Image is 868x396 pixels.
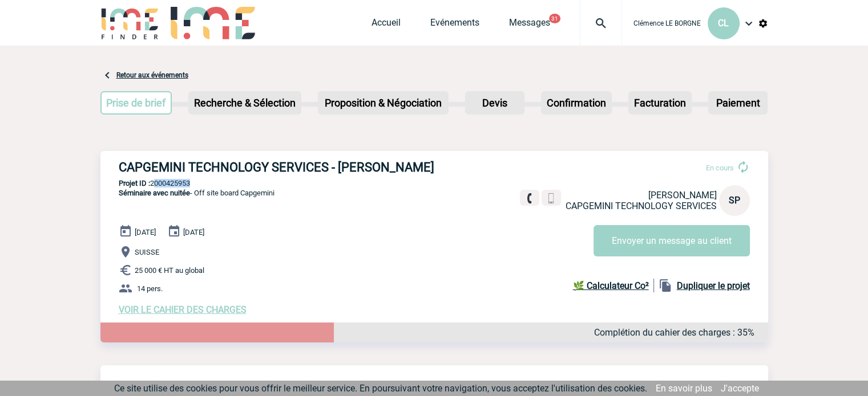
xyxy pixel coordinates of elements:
[594,225,750,256] button: Envoyer un message au client
[718,18,729,28] span: CL
[135,266,204,275] span: 25 000 € HT au global
[135,228,156,236] span: [DATE]
[102,92,171,113] p: Prise de brief
[677,280,750,291] b: Dupliquer le projet
[183,228,204,236] span: [DATE]
[114,383,647,394] span: Ce site utilise des cookies pour vous offrir le meilleur service. En poursuivant votre navigation...
[573,279,654,292] a: 🌿 Calculateur Co²
[319,92,447,113] p: Proposition & Négociation
[648,190,717,201] span: [PERSON_NAME]
[629,92,691,113] p: Facturation
[524,193,535,203] img: fixe.png
[546,193,556,203] img: portable.png
[100,179,768,187] p: 2000425953
[372,17,401,33] a: Accueil
[549,14,560,23] button: 31
[656,383,712,394] a: En savoir plus
[729,195,740,206] span: SP
[119,189,190,197] span: Séminaire avec nuitée
[721,383,759,394] a: J'accepte
[119,304,247,315] a: VOIR LE CAHIER DES CHARGES
[135,248,159,256] span: SUISSE
[706,164,734,172] span: En cours
[119,189,274,197] span: - Off site board Capgemini
[430,17,479,33] a: Evénements
[137,284,163,293] span: 14 pers.
[573,280,649,291] b: 🌿 Calculateur Co²
[116,71,188,79] a: Retour aux événements
[566,201,717,211] span: CAPGEMINI TECHNOLOGY SERVICES
[119,179,150,187] b: Projet ID :
[119,160,461,174] h3: CAPGEMINI TECHNOLOGY SERVICES - [PERSON_NAME]
[709,92,766,113] p: Paiement
[509,17,550,33] a: Messages
[189,92,300,113] p: Recherche & Sélection
[633,19,701,27] span: Clémence LE BORGNE
[100,7,160,39] img: IME-Finder
[466,92,523,113] p: Devis
[659,279,672,292] img: file_copy-black-24dp.png
[542,92,611,113] p: Confirmation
